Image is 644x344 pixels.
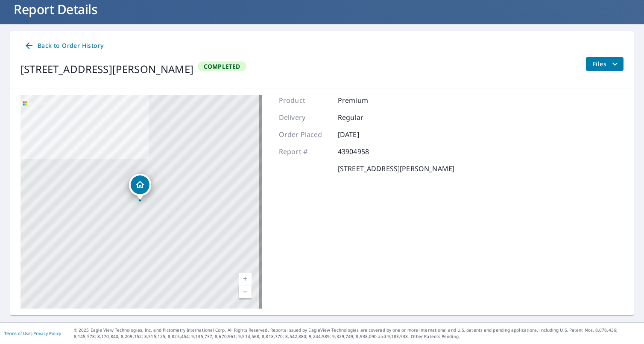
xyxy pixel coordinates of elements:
span: Files [593,59,620,69]
p: 43904958 [338,146,389,157]
div: [STREET_ADDRESS][PERSON_NAME] [20,61,193,77]
p: [STREET_ADDRESS][PERSON_NAME] [338,163,454,174]
p: | [4,331,61,336]
p: Report # [279,146,330,157]
div: Dropped pin, building 1, Residential property, 202 W Main St Victor, NY 14564-1124 [129,174,151,200]
a: Current Level 17, Zoom Out [239,286,252,298]
p: © 2025 Eagle View Technologies, Inc. and Pictometry International Corp. All Rights Reserved. Repo... [74,327,640,340]
a: Terms of Use [4,330,31,336]
p: Delivery [279,112,330,122]
span: Back to Order History [24,41,103,51]
span: Completed [199,62,246,70]
a: Back to Order History [20,38,107,54]
h1: Report Details [10,0,634,18]
p: Order Placed [279,129,330,140]
p: Product [279,95,330,105]
button: filesDropdownBtn-43904958 [585,57,624,71]
p: Premium [338,95,389,105]
p: [DATE] [338,129,389,140]
p: Regular [338,112,389,122]
a: Current Level 17, Zoom In [239,273,252,286]
a: Privacy Policy [33,330,61,336]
